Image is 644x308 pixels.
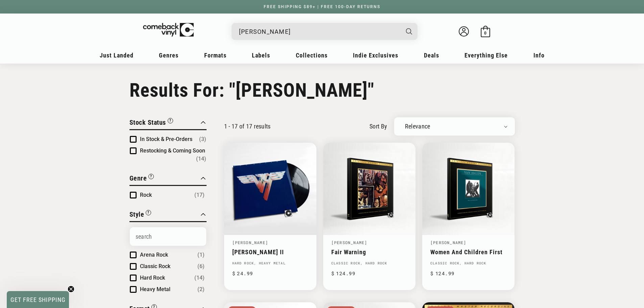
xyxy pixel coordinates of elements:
[7,291,69,308] div: GET FREE SHIPPINGClose teaser
[464,52,508,59] span: Everything Else
[197,285,205,293] span: Number of products: (2)
[430,240,467,245] a: [PERSON_NAME]
[159,52,178,59] span: Genres
[369,122,387,131] label: sort by
[232,248,308,256] a: [PERSON_NAME] II
[140,192,152,198] span: Rock
[68,286,74,292] button: Close teaser
[252,52,270,59] span: Labels
[140,252,168,258] span: Arena Rock
[484,30,486,35] span: 0
[194,191,205,199] span: Number of products: (17)
[140,147,205,154] span: Restocking & Coming Soon
[129,173,154,185] button: Filter by Genre
[140,275,165,281] span: Hard Rock
[129,79,515,101] h1: Results For: "[PERSON_NAME]"
[232,23,418,40] div: Search
[140,136,192,142] span: In Stock & Pre-Orders
[129,209,151,221] button: Filter by Style
[196,155,206,163] span: Number of products: (14)
[129,117,173,129] button: Filter by Stock Status
[199,135,206,143] span: Number of products: (3)
[10,296,66,303] span: GET FREE SHIPPING
[194,274,205,282] span: Number of products: (14)
[224,123,271,130] p: 1 - 17 of 17 results
[130,227,206,246] input: Search Options
[204,52,226,59] span: Formats
[129,174,147,182] span: Genre
[197,251,205,259] span: Number of products: (1)
[232,240,268,245] a: [PERSON_NAME]
[331,248,407,256] a: Fair Warning
[400,23,418,40] button: Search
[424,52,439,59] span: Deals
[197,262,205,270] span: Number of products: (6)
[239,25,399,39] input: When autocomplete results are available use up and down arrows to review and enter to select
[353,52,398,59] span: Indie Exclusives
[257,4,387,9] a: FREE SHIPPING $89+ | FREE 100-DAY RETURNS
[430,248,506,256] a: Women And Children First
[100,52,134,59] span: Just Landed
[129,118,166,126] span: Stock Status
[140,286,170,292] span: Heavy Metal
[331,240,367,245] a: [PERSON_NAME]
[533,52,545,59] span: Info
[140,263,170,269] span: Classic Rock
[296,52,328,59] span: Collections
[129,210,144,218] span: Style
